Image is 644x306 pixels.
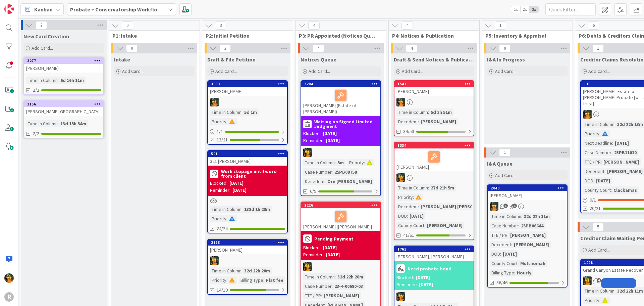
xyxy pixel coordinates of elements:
[529,6,538,13] span: 3x
[323,244,337,251] div: [DATE]
[208,246,287,254] div: [PERSON_NAME]
[503,204,508,208] span: 1
[210,187,230,194] div: Reminder:
[397,82,474,86] div: 1541
[396,292,405,301] img: MR
[364,159,365,166] span: :
[490,260,518,267] div: County Court
[594,177,612,184] div: [DATE]
[333,282,365,290] div: 23-4-00680-03
[491,186,567,190] div: 2040
[263,276,264,284] span: :
[583,110,592,119] img: MR
[396,98,405,106] img: MR
[583,276,592,285] img: MR
[488,191,567,200] div: [PERSON_NAME]
[394,98,474,106] div: MR
[301,81,380,87] div: 3204
[210,98,219,106] img: MR
[488,202,567,211] div: MR
[614,121,615,128] span: :
[428,184,429,191] span: :
[413,193,414,201] span: :
[583,287,614,295] div: Time in Column
[403,128,414,135] span: 34/53
[34,5,53,13] span: Kanban
[24,58,103,64] div: 3277
[326,251,340,258] div: [DATE]
[208,239,287,246] div: 2793
[301,87,380,116] div: [PERSON_NAME] (Estate of [PERSON_NAME])
[229,180,244,187] div: [DATE]
[333,168,359,176] div: 25PB08758
[396,173,405,182] img: MR
[4,4,14,14] img: Visit kanbanzone.com
[208,239,287,254] div: 2793[PERSON_NAME]
[394,246,474,261] div: 1761[PERSON_NAME], [PERSON_NAME]
[604,168,605,175] span: :
[241,267,243,274] span: :
[27,58,103,63] div: 3277
[403,232,414,239] span: 41/61
[590,205,601,212] span: 20/21
[512,241,551,248] div: [PERSON_NAME]
[583,149,611,156] div: Case Number
[303,262,312,271] img: MR
[4,292,14,302] div: R
[611,186,612,194] span: :
[301,148,380,157] div: MR
[208,98,287,106] div: MR
[211,82,287,86] div: 3053
[515,269,533,276] div: Hourly
[208,256,287,265] div: MR
[208,81,287,87] div: 3053
[303,137,324,144] div: Reminder:
[303,159,335,166] div: Time in Column
[508,231,547,239] div: [PERSON_NAME]
[24,58,103,73] div: 3277[PERSON_NAME]
[490,250,500,258] div: DOD
[243,108,259,116] div: 5d 1m
[314,119,378,129] b: Waiting on Signed Limited Judgment
[210,118,226,125] div: Priority
[210,180,227,187] div: Blocked:
[396,212,407,220] div: DOD
[499,44,511,52] span: 0
[210,267,241,274] div: Time in Column
[487,56,525,63] span: I&A In Progress
[612,139,613,147] span: :
[122,21,133,30] span: 0
[210,206,241,213] div: Time in Column
[215,21,226,30] span: 3
[347,159,364,166] div: Priority
[408,212,425,220] div: [DATE]
[394,252,474,261] div: [PERSON_NAME], [PERSON_NAME]
[226,215,227,222] span: :
[394,173,474,182] div: MR
[513,204,517,208] span: 1
[396,222,424,229] div: County Court
[207,56,256,63] span: Draft & File Petition
[301,262,380,271] div: MR
[326,137,340,144] div: [DATE]
[208,127,287,136] div: 1/1
[58,77,59,84] span: :
[59,120,88,127] div: 13d 15h 54m
[310,188,316,195] span: 6/9
[599,130,600,137] span: :
[419,281,433,288] div: [DATE]
[394,292,474,301] div: MR
[208,157,287,166] div: 321 [PERSON_NAME]
[33,87,39,94] span: 2/2
[394,148,474,171] div: [PERSON_NAME]
[396,118,418,125] div: Decedent
[26,120,58,127] div: Time in Column
[401,21,413,30] span: 4
[325,178,326,185] span: :
[208,151,287,166] div: 591321 [PERSON_NAME]
[614,287,615,295] span: :
[321,292,322,299] span: :
[392,32,471,39] span: P4: Notices & Publication
[511,241,512,248] span: :
[304,203,380,208] div: 2226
